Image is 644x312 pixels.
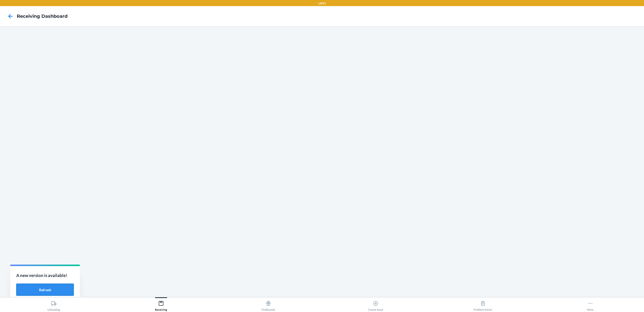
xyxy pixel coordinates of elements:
[155,299,167,311] div: Receiving
[4,30,640,293] iframe: Receiving dashboard
[318,1,326,6] p: LAX1
[16,284,74,296] button: Refresh
[47,299,60,311] div: Unloading
[587,299,594,311] div: More
[16,272,74,279] p: A new version is available!
[537,297,644,311] button: More
[429,297,537,311] button: Problem Solver
[17,13,67,20] h4: Receiving dashboard
[262,299,275,311] div: Outbounds
[215,297,322,311] button: Outbounds
[107,297,215,311] button: Receiving
[322,297,429,311] button: Create Issue
[368,299,383,311] div: Create Issue
[474,299,492,311] div: Problem Solver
